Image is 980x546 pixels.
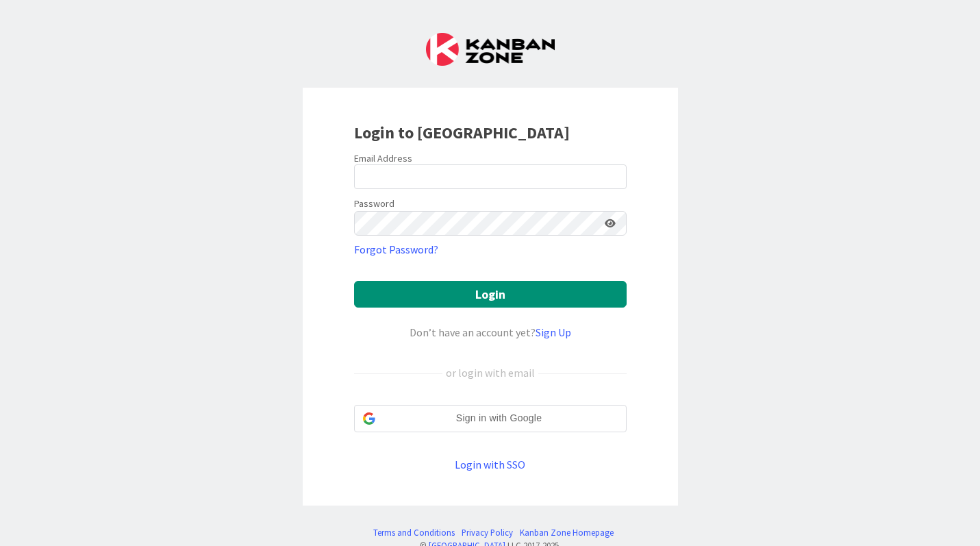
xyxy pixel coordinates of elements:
div: or login with email [442,364,538,381]
a: Sign Up [536,325,571,339]
a: Forgot Password? [354,241,438,258]
div: Don’t have an account yet? [354,324,627,340]
b: Login to [GEOGRAPHIC_DATA] [354,122,570,143]
button: Login [354,281,627,308]
label: Password [354,197,394,211]
a: Login with SSO [455,458,525,471]
a: Kanban Zone Homepage [520,526,614,539]
img: Kanban Zone [426,33,555,66]
span: Sign in with Google [381,411,618,425]
a: Terms and Conditions [373,526,455,539]
label: Email Address [354,152,412,164]
div: Sign in with Google [354,405,627,432]
a: Privacy Policy [462,526,513,539]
